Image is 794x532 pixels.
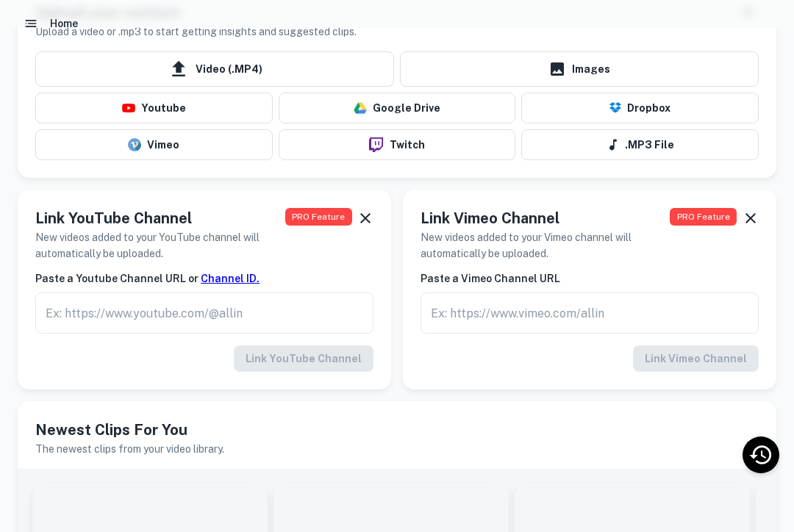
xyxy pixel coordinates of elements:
[285,208,352,226] span: This feature is available to PRO users only. Upgrade your plan now!
[35,292,373,334] div: This feature is available to PRO users only.
[35,270,373,287] h6: Paste a Youtube Channel URL or
[354,101,367,115] img: drive-logo.png
[421,345,759,372] div: This feature is available to PRO users only.
[670,208,737,226] span: This feature is available to PRO users only. Upgrade your plan now!
[279,129,516,160] button: Twitch
[421,292,759,334] input: Ex: https://www.vimeo.com/allin
[400,51,759,87] a: Images
[35,229,285,262] h6: New videos added to your YouTube channel will automatically be uploaded.
[743,436,779,473] div: Recent Activity
[421,292,759,334] div: This feature is available to PRO users only.
[35,51,394,87] span: Video (.MP4)
[358,207,373,229] button: Dismiss
[35,345,373,372] div: This feature is available to PRO users only.
[521,129,759,160] button: .MP3 File
[421,270,759,287] h6: Paste a Vimeo Channel URL
[50,15,78,32] h6: Home
[35,93,273,123] button: Youtube
[201,273,260,284] a: Channel ID.
[122,104,135,112] img: youtube-logo.png
[421,207,670,229] h5: Link Vimeo Channel
[35,129,273,160] button: Vimeo
[35,441,759,457] h6: The newest clips from your video library.
[743,207,759,229] button: Dismiss
[128,138,141,151] img: vimeo-logo.svg
[421,229,670,262] h6: New videos added to your Vimeo channel will automatically be uploaded.
[35,292,373,334] input: Ex: https://www.youtube.com/@allin
[35,419,759,441] h5: Newest Clips For You
[279,93,516,123] button: Google Drive
[35,207,285,229] h5: Link YouTube Channel
[363,137,389,152] img: twitch-logo.png
[609,102,621,115] img: Dropbox Logo
[521,93,759,123] button: Dropbox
